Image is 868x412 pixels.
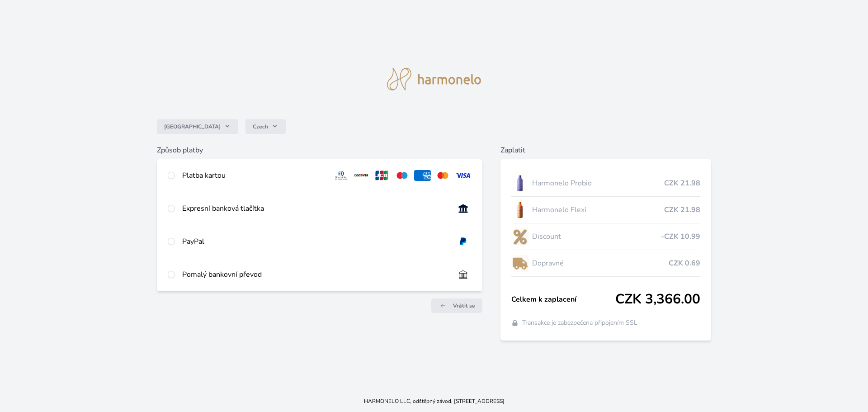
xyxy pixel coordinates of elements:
[434,170,451,181] img: mc.svg
[455,236,472,247] img: paypal.svg
[387,68,481,90] img: logo.svg
[669,258,700,269] span: CZK 0.69
[511,294,616,305] span: Celkem k zaplacení
[511,225,528,248] img: discount-lo.png
[661,231,700,242] span: -CZK 10.99
[182,236,448,247] div: PayPal
[333,170,349,181] img: diners.svg
[511,199,528,221] img: CLEAN_FLEXI_se_stinem_x-hi_(1)-lo.jpg
[511,172,528,194] img: CLEAN_PROBIO_se_stinem_x-lo.jpg
[182,269,448,280] div: Pomalý bankovní převod
[532,204,665,215] span: Harmonelo Flexi
[353,170,370,181] img: discover.svg
[182,170,326,181] div: Platba kartou
[157,119,238,134] button: [GEOGRAPHIC_DATA]
[245,119,286,134] button: Czech
[164,123,221,130] span: [GEOGRAPHIC_DATA]
[455,203,472,214] img: onlineBanking_CZ.svg
[431,298,482,313] a: Vrátit se
[414,170,431,181] img: amex.svg
[522,318,637,327] span: Transakce je zabezpečena připojením SSL
[511,252,528,275] img: delivery-lo.png
[615,291,700,308] span: CZK 3,366.00
[453,302,475,309] span: Vrátit se
[500,145,712,156] h6: Zaplatit
[373,170,390,181] img: jcb.svg
[455,269,472,280] img: bankTransfer_IBAN.svg
[532,258,669,269] span: Dopravné
[532,231,661,242] span: Discount
[532,178,665,189] span: Harmonelo Probio
[394,170,410,181] img: maestro.svg
[182,203,448,214] div: Expresní banková tlačítka
[664,204,700,215] span: CZK 21.98
[455,170,472,181] img: visa.svg
[664,178,700,189] span: CZK 21.98
[253,123,268,130] span: Czech
[157,145,482,156] h6: Způsob platby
